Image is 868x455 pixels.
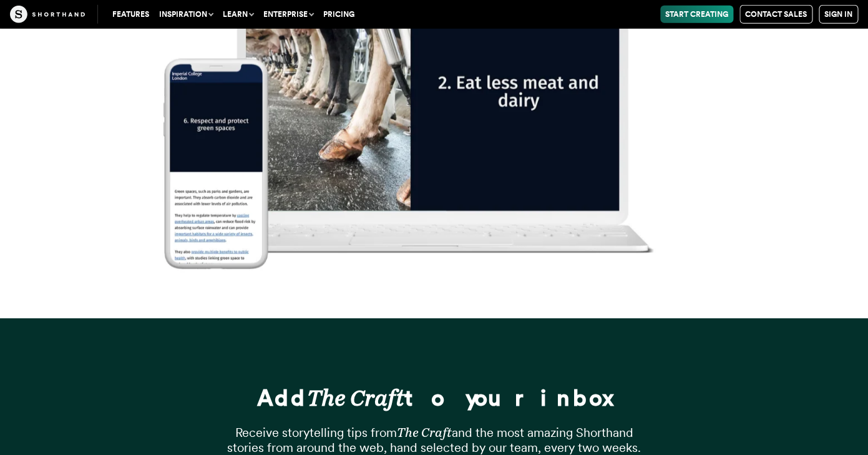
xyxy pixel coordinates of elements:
em: The Craft [307,384,404,411]
a: Pricing [318,6,359,23]
img: The Craft [10,6,85,23]
button: Inspiration [154,6,218,23]
a: Start Creating [660,6,733,23]
button: Enterprise [258,6,318,23]
h3: Add to your inbox [216,386,653,409]
a: Contact Sales [739,5,812,24]
a: Features [107,6,154,23]
button: Learn [218,6,258,23]
p: Receive storytelling tips from and the most amazing Shorthand stories from around the web, hand s... [216,425,653,455]
em: The Craft [397,425,452,440]
a: Sign in [819,5,858,24]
